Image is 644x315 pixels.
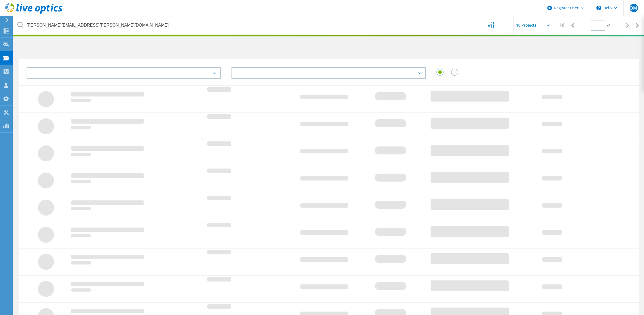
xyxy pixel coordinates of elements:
a: Live Optics Dashboard [5,11,62,15]
input: undefined [13,16,472,35]
span: of [607,23,609,28]
svg: \n [596,6,601,10]
div: | [633,16,644,35]
span: BM [630,6,637,10]
div: | [556,16,567,35]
